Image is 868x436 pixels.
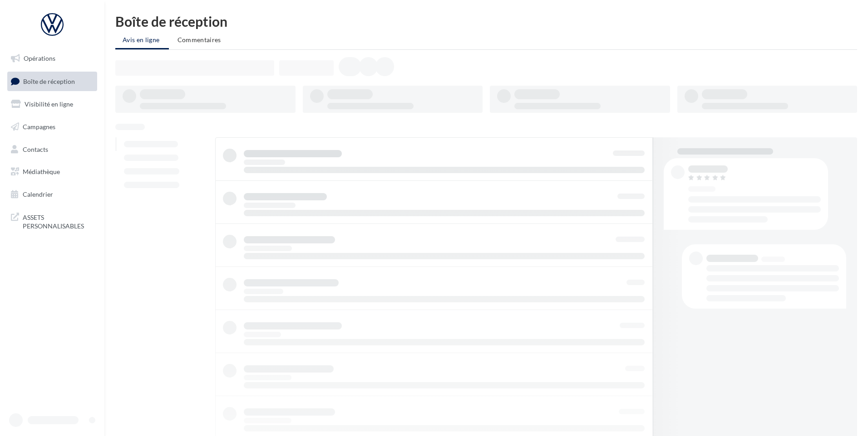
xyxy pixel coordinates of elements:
span: Calendrier [23,190,53,198]
span: ASSETS PERSONNALISABLES [23,211,94,231]
span: Visibilité en ligne [25,100,73,108]
span: Campagnes [23,123,55,131]
a: Médiathèque [5,162,99,181]
a: Contacts [5,140,99,159]
span: Contacts [23,145,48,153]
span: Opérations [24,54,55,62]
a: Boîte de réception [5,72,99,91]
a: Opérations [5,49,99,68]
a: Calendrier [5,185,99,204]
a: Visibilité en ligne [5,95,99,114]
div: Boîte de réception [115,15,857,28]
span: Boîte de réception [23,77,75,85]
span: Médiathèque [23,168,60,175]
span: Commentaires [178,36,221,44]
a: Campagnes [5,117,99,136]
a: ASSETS PERSONNALISABLES [5,208,99,234]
